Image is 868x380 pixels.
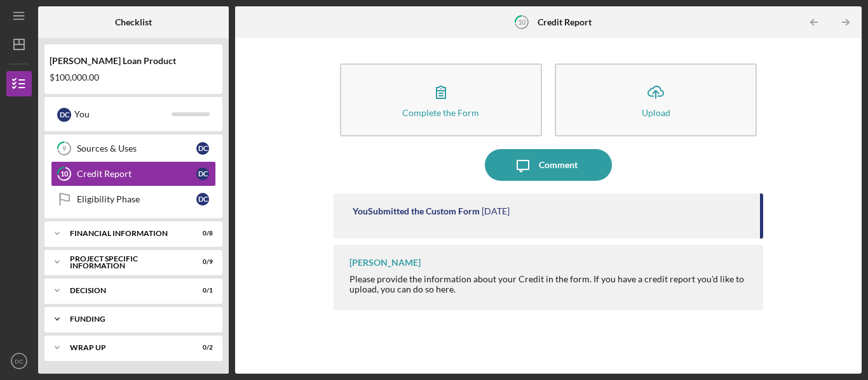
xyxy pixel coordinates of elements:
[15,358,24,365] text: DC
[538,17,592,27] b: Credit Report
[57,108,71,122] div: D C
[51,136,216,161] a: 9Sources & UsesDC
[51,187,216,212] a: Eligibility PhaseDC
[190,230,213,237] div: 0 / 8
[77,143,196,154] div: Sources & Uses
[6,348,32,374] button: DC
[190,287,213,294] div: 0 / 1
[340,63,542,136] button: Complete the Form
[60,170,69,178] tspan: 10
[51,161,216,187] a: 10Credit ReportDC
[642,108,670,117] div: Upload
[70,315,207,323] div: Funding
[196,193,209,206] div: D C
[482,206,510,216] time: 2025-10-01 01:13
[539,149,578,181] div: Comment
[74,103,172,125] div: You
[70,255,181,270] div: PROJECT SPECIFIC INFORMATION
[70,230,181,237] div: Financial Information
[485,149,612,181] button: Comment
[196,167,209,180] div: D C
[517,18,526,26] tspan: 10
[196,142,209,155] div: D C
[70,287,181,294] div: Decision
[115,17,152,27] b: Checklist
[62,145,67,153] tspan: 9
[555,63,757,136] button: Upload
[190,258,213,266] div: 0 / 9
[353,206,480,216] div: You Submitted the Custom Form
[349,258,421,268] div: [PERSON_NAME]
[190,344,213,351] div: 0 / 2
[77,194,196,204] div: Eligibility Phase
[70,344,181,351] div: Wrap up
[349,274,750,294] div: Please provide the information about your Credit in the form. If you have a credit report you'd l...
[50,56,217,66] div: [PERSON_NAME] Loan Product
[77,169,196,179] div: Credit Report
[402,108,479,117] div: Complete the Form
[50,72,217,82] div: $100,000.00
